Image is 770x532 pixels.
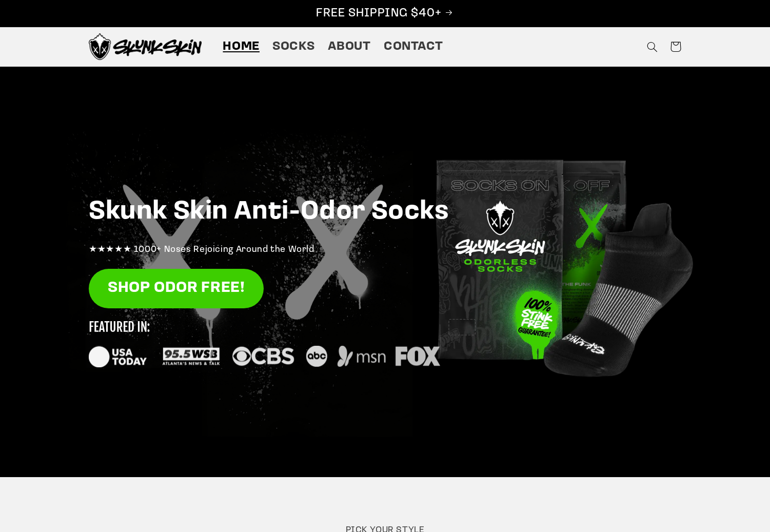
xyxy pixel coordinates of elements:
[384,39,443,55] span: Contact
[89,33,202,60] img: Skunk Skin Anti-Odor Socks.
[266,32,321,61] a: Socks
[89,269,264,308] a: SHOP ODOR FREE!
[640,35,664,58] summary: Search
[328,39,371,55] span: About
[89,199,449,225] strong: Skunk Skin Anti-Odor Socks
[11,6,759,22] p: FREE SHIPPING $40+
[89,321,440,367] img: new_featured_logos_1_small.svg
[321,32,377,61] a: About
[223,39,260,55] span: Home
[272,39,314,55] span: Socks
[89,242,681,259] p: ★★★★★ 1000+ Noses Rejoicing Around the World
[216,32,266,61] a: Home
[377,32,449,61] a: Contact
